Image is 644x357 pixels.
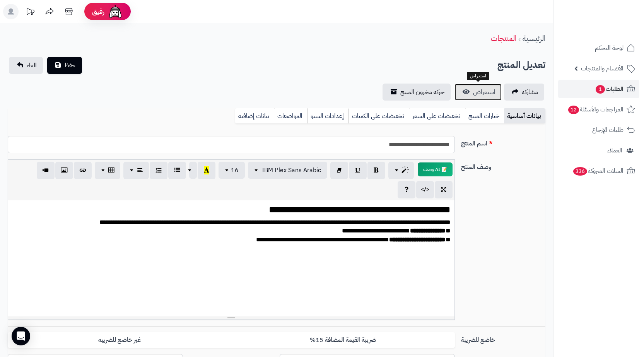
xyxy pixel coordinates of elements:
a: الغاء [9,57,43,74]
span: حركة مخزون المنتج [400,87,444,97]
label: ضريبة القيمة المضافة 15% [231,332,455,348]
button: حفظ [47,57,82,74]
span: السلات المتروكة [572,166,624,176]
img: ai-face.png [108,4,123,19]
a: مشاركه [504,84,544,101]
span: 336 [573,167,587,176]
a: إعدادات السيو [307,108,348,124]
button: IBM Plex Sans Arabic [248,162,327,179]
a: الطلبات1 [558,80,639,98]
span: المراجعات والأسئلة [567,104,624,115]
h2: تعديل المنتج [497,57,545,73]
div: استعراض [467,72,489,80]
span: طلبات الإرجاع [592,125,624,135]
span: حفظ [64,61,76,70]
a: العملاء [558,141,639,160]
a: حركة مخزون المنتج [383,84,451,101]
label: خاضع للضريبة [458,332,548,345]
a: تخفيضات على الكميات [348,108,409,124]
a: طلبات الإرجاع [558,121,639,139]
span: الأقسام والمنتجات [581,63,624,74]
a: السلات المتروكة336 [558,162,639,180]
a: المنتجات [491,32,516,44]
a: استعراض [454,84,502,101]
span: مشاركه [522,87,538,97]
span: العملاء [607,145,622,156]
span: الغاء [27,61,37,70]
a: بيانات إضافية [235,108,274,124]
span: 12 [568,106,579,114]
a: تخفيضات على السعر [409,108,465,124]
label: اسم المنتج [458,136,548,148]
a: لوحة التحكم [558,39,639,57]
span: IBM Plex Sans Arabic [262,166,321,175]
a: المواصفات [274,108,307,124]
div: Open Intercom Messenger [12,327,30,345]
a: خيارات المنتج [465,108,504,124]
label: وصف المنتج [458,159,548,172]
label: غير خاضع للضريبه [8,332,231,348]
span: الطلبات [595,84,624,94]
a: بيانات أساسية [504,108,545,124]
button: 16 [219,162,245,179]
span: استعراض [473,87,495,97]
button: 📝 AI وصف [418,162,453,176]
a: المراجعات والأسئلة12 [558,100,639,119]
span: 16 [231,166,239,175]
a: تحديثات المنصة [20,4,40,21]
span: لوحة التحكم [595,43,624,53]
span: رفيق [92,7,104,16]
a: الرئيسية [523,32,545,44]
span: 1 [596,85,605,94]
